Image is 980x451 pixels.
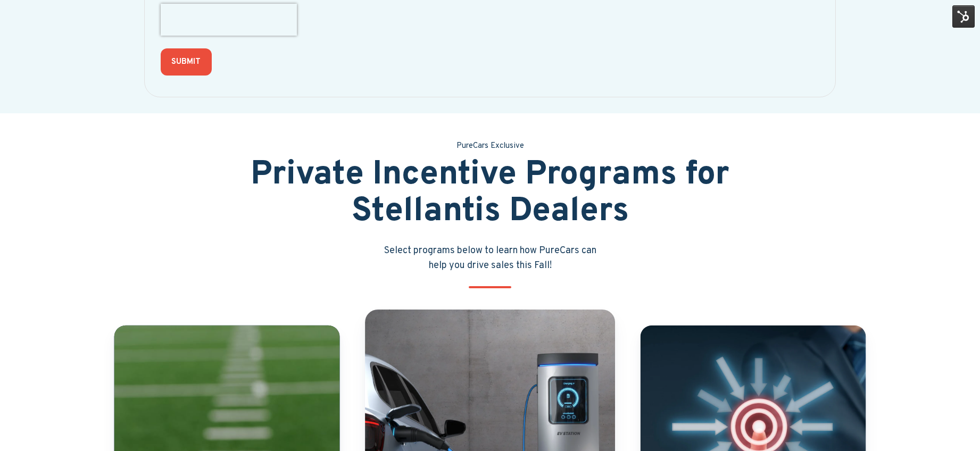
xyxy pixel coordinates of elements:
[378,244,602,273] p: Select programs below to learn how PureCars can help you drive sales this Fall!
[161,48,212,76] input: SUBMIT
[161,4,297,36] iframe: reCAPTCHA
[952,5,975,28] img: HubSpot Tools Menu Toggle
[187,157,793,231] h1: Private Incentive Programs for Stellantis Dealers
[187,140,793,152] div: PureCars Exclusive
